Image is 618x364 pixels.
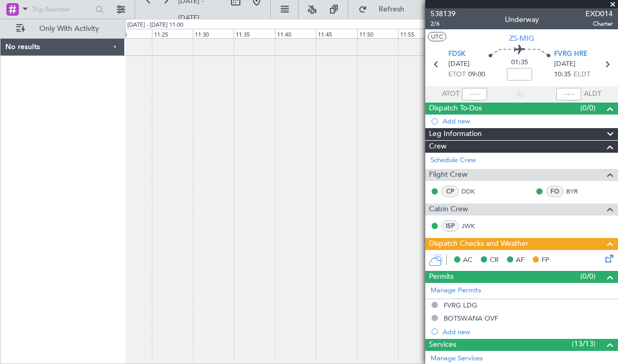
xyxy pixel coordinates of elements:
[554,49,588,60] span: FVRG HRE
[509,33,534,44] span: ZS-MIG
[554,70,571,80] span: 10:35
[431,19,456,28] span: 2/6
[442,186,459,197] div: CP
[111,29,151,38] div: 11:20
[429,203,468,215] span: Cabin Crew
[442,89,459,99] span: ATOT
[369,6,413,13] span: Refresh
[546,186,564,197] div: FO
[461,187,485,196] a: DDK
[429,141,447,153] span: Crew
[505,14,539,25] div: Underway
[448,70,466,80] span: ETOT
[444,314,498,323] div: BOTSWANA OVF
[542,255,549,266] span: FP
[448,49,466,60] span: FDSK
[429,169,468,181] span: Flight Crew
[516,255,524,266] span: AF
[586,8,613,19] span: EXD014
[462,88,487,100] input: --:--
[554,59,576,70] span: [DATE]
[572,338,595,349] span: (13/13)
[316,29,357,38] div: 11:45
[573,70,590,80] span: ELDT
[444,301,477,310] div: FVRG LDG
[431,8,456,19] span: 538139
[443,327,613,336] div: Add new
[586,19,613,28] span: Charter
[566,187,590,196] a: BYR
[429,103,482,115] span: Dispatch To-Dos
[12,20,114,37] button: Only With Activity
[357,29,398,38] div: 11:50
[584,89,601,99] span: ALDT
[234,29,274,38] div: 11:35
[442,220,459,232] div: ISP
[27,25,111,32] span: Only With Activity
[431,286,481,296] a: Manage Permits
[580,271,595,282] span: (0/0)
[490,255,499,266] span: CR
[32,2,92,17] input: Trip Number
[580,103,595,113] span: (0/0)
[443,117,613,126] div: Add new
[468,70,485,80] span: 09:00
[127,21,183,30] div: [DATE] - [DATE] 11:00
[448,59,470,70] span: [DATE]
[429,128,482,140] span: Leg Information
[463,255,472,266] span: AC
[428,32,446,41] button: UTC
[429,339,456,351] span: Services
[431,155,476,166] a: Schedule Crew
[511,58,528,68] span: 01:35
[398,29,439,38] div: 11:55
[193,29,234,38] div: 11:30
[429,271,454,283] span: Permits
[429,238,528,250] span: Dispatch Checks and Weather
[275,29,316,38] div: 11:40
[431,354,483,364] a: Manage Services
[354,1,416,18] button: Refresh
[461,221,485,231] a: JWK
[152,29,193,38] div: 11:25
